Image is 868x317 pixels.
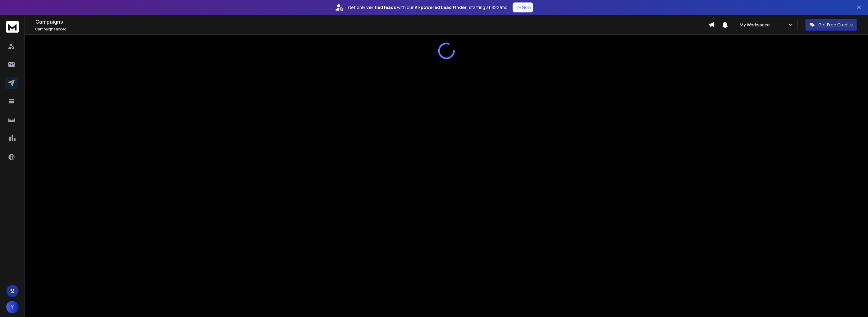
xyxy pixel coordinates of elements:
[366,4,396,11] strong: verified leads
[818,22,853,28] p: Get Free Credits
[513,2,533,12] button: Try Now
[415,4,468,11] strong: AI-powered Lead Finder,
[35,18,708,25] h1: Campaigns
[35,27,708,32] p: Campaigns added
[6,301,19,313] button: Y
[348,4,508,11] p: Get only with our starting at $22/mo
[6,21,19,33] img: logo
[514,4,531,11] p: Try Now
[740,22,772,28] p: My Workspace
[805,19,857,31] button: Get Free Credits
